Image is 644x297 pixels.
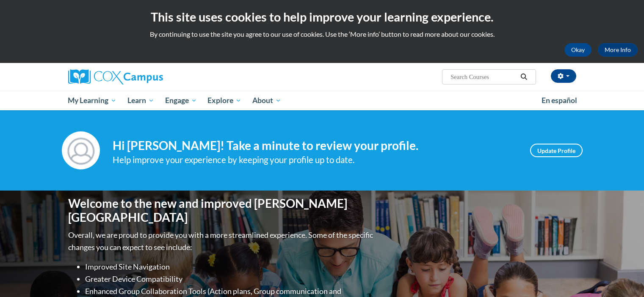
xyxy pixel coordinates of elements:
li: Greater Device Compatibility [85,273,375,285]
img: Cox Campus [68,69,163,84]
p: By continuing to use the site you agree to our use of cookies. Use the ‘More info’ button to read... [6,30,638,39]
h4: Hi [PERSON_NAME]! Take a minute to review your profile. [113,139,517,153]
a: My Learning [63,91,122,110]
iframe: Button to launch messaging window [610,263,637,290]
a: Learn [122,91,160,110]
input: Search Courses [450,72,517,82]
p: Overall, we are proud to provide you with a more streamlined experience. Some of the specific cha... [68,229,375,253]
button: Account Settings [551,69,576,83]
a: En español [536,92,583,109]
a: About [247,91,287,110]
span: Engage [165,95,197,106]
a: More Info [598,43,638,57]
span: My Learning [68,95,116,106]
span: En español [542,96,577,105]
span: Explore [207,95,241,106]
h1: Welcome to the new and improved [PERSON_NAME][GEOGRAPHIC_DATA] [68,196,375,225]
div: Main menu [55,91,589,110]
li: Improved Site Navigation [85,261,375,273]
a: Explore [202,91,247,110]
span: Learn [127,95,154,106]
img: Profile Image [62,131,100,169]
a: Engage [160,91,202,110]
a: Update Profile [530,144,583,157]
button: Search [517,72,530,82]
span: About [252,95,281,106]
h2: This site uses cookies to help improve your learning experience. [6,8,638,25]
div: Help improve your experience by keeping your profile up to date. [113,153,517,167]
button: Okay [564,43,591,57]
a: Cox Campus [68,69,229,84]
